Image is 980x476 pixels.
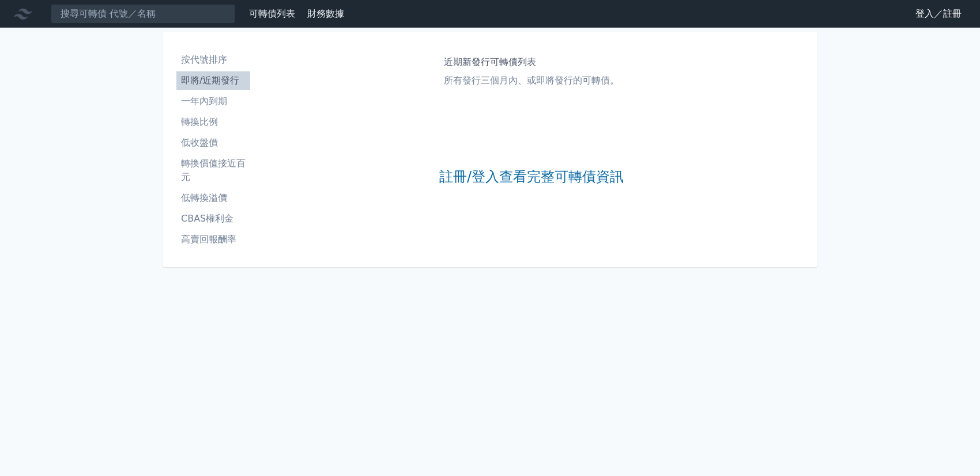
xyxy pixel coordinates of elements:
[176,113,250,131] a: 轉換比例
[176,157,250,184] li: 轉換價值接近百元
[176,115,250,129] li: 轉換比例
[176,94,250,108] li: 一年內到期
[444,55,619,69] h1: 近期新發行可轉債列表
[176,210,250,228] a: CBAS權利金
[176,136,250,150] li: 低收盤價
[176,212,250,226] li: CBAS權利金
[176,154,250,186] a: 轉換價值接近百元
[307,8,344,19] a: 財務數據
[176,53,250,67] li: 按代號排序
[176,191,250,205] li: 低轉換溢價
[176,230,250,249] a: 高賣回報酬率
[176,51,250,69] a: 按代號排序
[176,134,250,152] a: 低收盤價
[444,74,619,87] p: 所有發行三個月內、或即將發行的可轉債。
[906,5,971,23] a: 登入／註冊
[439,168,624,186] a: 註冊/登入查看完整可轉債資訊
[176,74,250,87] li: 即將/近期發行
[176,233,250,246] li: 高賣回報酬率
[51,4,235,24] input: 搜尋可轉債 代號／名稱
[176,71,250,90] a: 即將/近期發行
[249,8,295,19] a: 可轉債列表
[176,92,250,111] a: 一年內到期
[176,189,250,207] a: 低轉換溢價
